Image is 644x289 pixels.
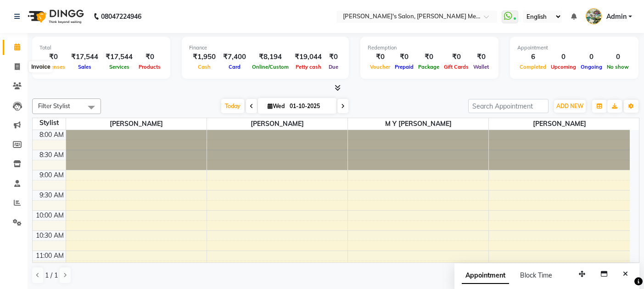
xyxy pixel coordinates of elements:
div: ₹0 [325,52,342,62]
div: 9:30 AM [38,191,66,200]
span: Wed [265,103,287,109]
div: Finance [189,44,342,52]
div: ₹8,194 [250,52,291,62]
div: 8:00 AM [38,130,66,140]
div: 10:30 AM [34,231,66,240]
div: ₹0 [368,52,392,62]
button: Close [619,267,632,281]
div: ₹19,044 [291,52,325,62]
span: 1 / 1 [45,271,58,280]
span: Filter Stylist [38,102,70,109]
div: ₹7,400 [219,52,250,62]
span: Due [326,64,341,70]
span: m y [PERSON_NAME] [348,118,488,130]
div: Stylist [33,118,66,128]
div: Total [39,44,163,52]
span: Package [416,64,442,70]
div: 0 [578,52,605,62]
div: 8:30 AM [38,150,66,160]
b: 08047224946 [101,4,141,29]
div: 6 [517,52,549,62]
div: ₹0 [136,52,163,62]
span: Voucher [368,64,392,70]
input: 2025-10-01 [287,99,333,113]
span: [PERSON_NAME] [489,118,630,130]
span: Completed [517,64,549,70]
div: ₹0 [416,52,442,62]
div: 9:00 AM [38,170,66,180]
span: Card [226,64,243,70]
span: Block Time [520,271,552,279]
div: Appointment [517,44,631,52]
div: ₹0 [442,52,471,62]
button: ADD NEW [554,100,586,113]
span: Wallet [471,64,491,70]
span: Prepaid [392,64,416,70]
span: Cash [196,64,213,70]
span: Gift Cards [442,64,471,70]
span: Online/Custom [250,64,291,70]
div: ₹0 [392,52,416,62]
div: ₹17,544 [67,52,102,62]
div: 0 [605,52,631,62]
span: Services [107,64,132,70]
div: 11:00 AM [34,251,66,261]
div: Invoice [29,61,52,72]
span: [PERSON_NAME] [66,118,207,130]
div: Redemption [368,44,491,52]
div: ₹1,950 [189,52,219,62]
span: Today [221,99,244,113]
div: ₹17,544 [102,52,136,62]
span: [PERSON_NAME] [207,118,347,130]
span: Products [136,64,163,70]
span: No show [605,64,631,70]
span: Admin [606,12,627,22]
span: Appointment [462,267,509,284]
span: Upcoming [549,64,578,70]
input: Search Appointment [468,99,549,113]
span: Sales [76,64,94,70]
img: Admin [586,8,602,24]
div: ₹0 [39,52,67,62]
div: 0 [549,52,578,62]
span: Ongoing [578,64,605,70]
div: ₹0 [471,52,491,62]
div: 10:00 AM [34,211,66,220]
span: Petty cash [293,64,324,70]
img: logo [23,4,86,29]
span: ADD NEW [556,103,583,109]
